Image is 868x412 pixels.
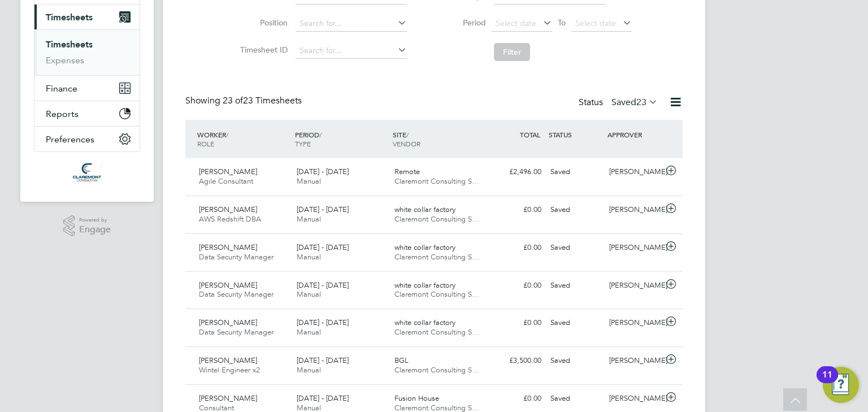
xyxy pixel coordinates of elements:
div: [PERSON_NAME] [605,238,663,257]
span: white collar factory [394,205,455,214]
span: Manual [297,214,321,224]
div: Saved [546,201,605,219]
button: Finance [34,76,140,101]
div: Saved [546,314,605,332]
button: Preferences [34,127,140,151]
div: Saved [546,238,605,257]
input: Search for... [296,43,407,59]
span: Timesheets [46,12,93,23]
div: Timesheets [34,29,140,75]
div: Saved [546,276,605,295]
div: 11 [822,375,832,389]
span: Data Security Manager [199,327,274,337]
div: [PERSON_NAME] [605,163,663,181]
span: white collar factory [394,242,455,252]
span: Manual [297,365,321,375]
button: Filter [494,43,530,61]
span: VENDOR [393,139,420,148]
span: [PERSON_NAME] [199,280,257,290]
div: [PERSON_NAME] [605,201,663,219]
div: STATUS [546,124,605,145]
span: [DATE] - [DATE] [297,393,349,403]
span: [DATE] - [DATE] [297,318,349,327]
input: Search for... [296,16,407,32]
div: SITE [390,124,488,154]
span: [DATE] - [DATE] [297,205,349,214]
div: £0.00 [487,201,546,219]
span: white collar factory [394,280,455,290]
span: Manual [297,176,321,186]
div: Saved [546,163,605,181]
span: Engage [79,225,111,235]
span: / [319,130,322,139]
span: [PERSON_NAME] [199,242,257,252]
span: Claremont Consulting S… [394,289,479,299]
div: £3,500.00 [487,352,546,370]
span: Agile Consultant [199,176,253,186]
span: Select date [496,18,536,28]
span: To [554,15,569,30]
label: Position [237,18,288,28]
span: Claremont Consulting S… [394,252,479,262]
span: [DATE] - [DATE] [297,242,349,252]
span: 23 Timesheets [223,95,302,106]
span: [DATE] - [DATE] [297,167,349,176]
span: [PERSON_NAME] [199,167,257,176]
span: / [226,130,228,139]
span: TYPE [295,139,311,148]
div: £0.00 [487,276,546,295]
span: / [406,130,409,139]
span: Reports [46,109,79,119]
span: Data Security Manager [199,289,274,299]
a: Powered byEngage [63,215,111,237]
span: Preferences [46,134,94,145]
span: Fusion House [394,393,439,403]
span: Claremont Consulting S… [394,365,479,375]
div: [PERSON_NAME] [605,352,663,370]
span: 23 of [223,95,243,106]
div: [PERSON_NAME] [605,389,663,408]
label: Timesheet ID [237,45,288,55]
span: [PERSON_NAME] [199,205,257,214]
span: Powered by [79,215,111,225]
img: claremontconsulting1-logo-retina.png [73,163,101,181]
span: Remote [394,167,420,176]
span: white collar factory [394,318,455,327]
span: Finance [46,83,77,94]
span: [DATE] - [DATE] [297,355,349,365]
div: £0.00 [487,389,546,408]
button: Timesheets [34,5,140,29]
div: Saved [546,389,605,408]
div: PERIOD [292,124,390,154]
div: [PERSON_NAME] [605,276,663,295]
div: WORKER [194,124,292,154]
div: Saved [546,352,605,370]
span: TOTAL [520,130,540,139]
span: 23 [636,97,646,108]
div: £0.00 [487,238,546,257]
span: [PERSON_NAME] [199,355,257,365]
span: [PERSON_NAME] [199,393,257,403]
span: Claremont Consulting S… [394,327,479,337]
span: Data Security Manager [199,252,274,262]
div: Status [579,95,660,111]
div: £0.00 [487,314,546,332]
button: Open Resource Center, 11 new notifications [823,367,859,403]
a: Go to home page [34,163,140,181]
div: Showing [185,95,304,107]
label: Saved [611,97,658,108]
div: APPROVER [605,124,663,145]
span: Select date [575,18,616,28]
span: [PERSON_NAME] [199,318,257,327]
span: Claremont Consulting S… [394,176,479,186]
span: [DATE] - [DATE] [297,280,349,290]
span: Wintel Engineer x2 [199,365,260,375]
span: ROLE [197,139,214,148]
span: AWS Redshift DBA [199,214,261,224]
div: [PERSON_NAME] [605,314,663,332]
label: Period [435,18,486,28]
a: Expenses [46,55,84,66]
span: Manual [297,252,321,262]
a: Timesheets [46,39,93,50]
button: Reports [34,101,140,126]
